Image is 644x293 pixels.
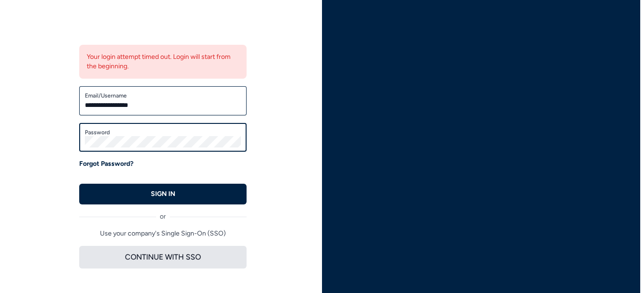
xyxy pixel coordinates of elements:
button: SIGN IN [79,184,247,204]
p: Use your company's Single Sign-On (SSO) [79,229,247,238]
div: Your login attempt timed out. Login will start from the beginning. [79,45,247,79]
label: Password [85,129,241,136]
label: Email/Username [85,92,241,99]
a: Forgot Password? [79,159,133,169]
button: CONTINUE WITH SSO [79,246,247,269]
p: SIGN IN [151,189,175,199]
div: or [79,204,247,221]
